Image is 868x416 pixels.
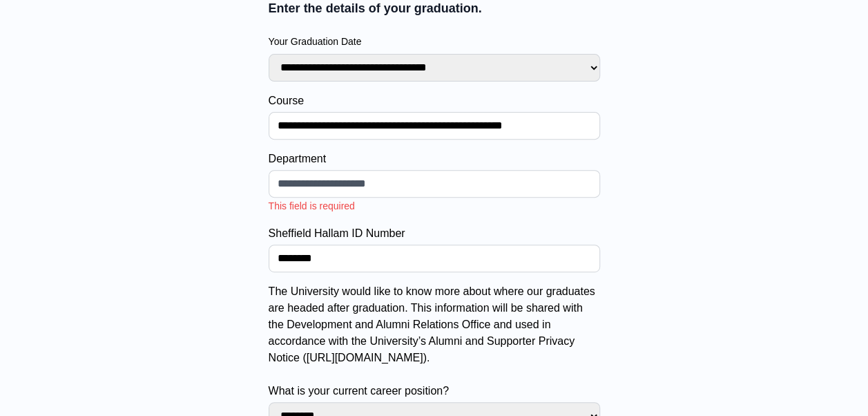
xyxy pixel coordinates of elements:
span: This field is required [269,200,355,211]
label: Course [269,93,600,109]
label: Your Graduation Date [269,35,600,48]
label: Sheffield Hallam ID Number [269,225,600,242]
label: The University would like to know more about where our graduates are headed after graduation. Thi... [269,283,600,399]
label: Department [269,151,600,167]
